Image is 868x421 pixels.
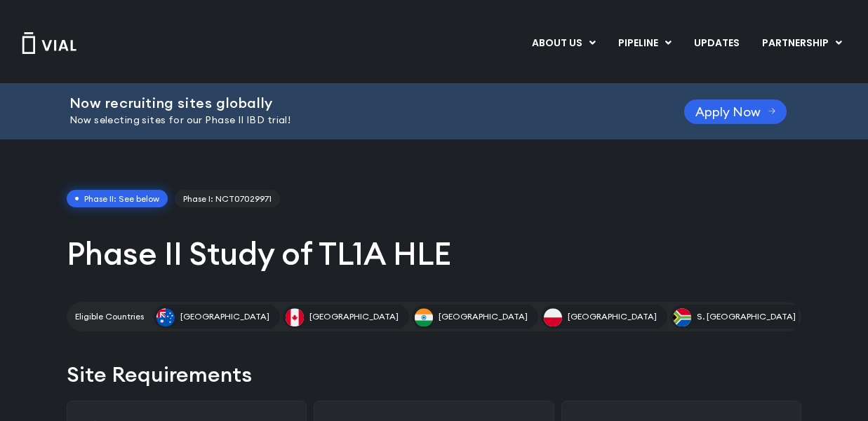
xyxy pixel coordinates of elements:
[69,113,649,128] p: Now selecting sites for our Phase II IBD trial!
[21,32,77,54] img: Vial Logo
[521,32,606,55] a: ABOUT USMenu Toggle
[673,308,691,326] img: S. Africa
[286,308,304,326] img: Canada
[695,106,761,117] span: Apply Now
[684,99,787,124] a: Apply Now
[439,310,528,323] span: [GEOGRAPHIC_DATA]
[309,310,399,323] span: [GEOGRAPHIC_DATA]
[415,308,433,326] img: India
[683,32,750,55] a: UPDATES
[180,310,269,323] span: [GEOGRAPHIC_DATA]
[156,308,175,326] img: Australia
[697,310,796,323] span: S. [GEOGRAPHIC_DATA]
[69,95,649,111] h2: Now recruiting sites globally
[67,190,168,208] span: Phase II: See below
[67,233,801,274] h1: Phase II Study of TL1A HLE
[607,32,682,55] a: PIPELINEMenu Toggle
[75,310,144,323] h2: Eligible Countries
[67,359,801,389] h2: Site Requirements
[544,308,562,326] img: Poland
[175,190,280,208] a: Phase I: NCT07029971
[568,310,657,323] span: [GEOGRAPHIC_DATA]
[751,32,853,55] a: PARTNERSHIPMenu Toggle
